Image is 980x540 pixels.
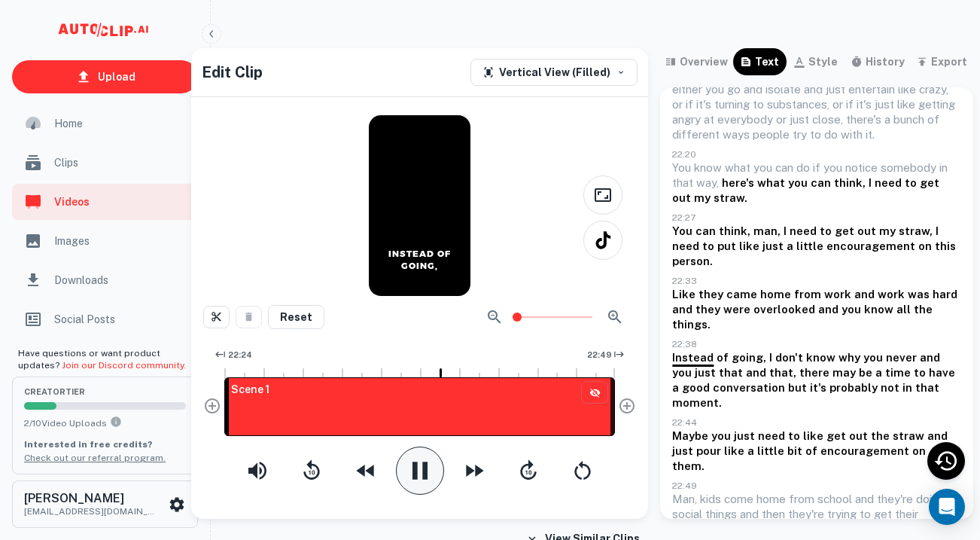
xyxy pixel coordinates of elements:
[54,233,189,249] span: Images
[760,288,791,301] span: home
[918,98,955,111] span: getting
[811,176,831,189] span: can
[817,493,852,505] span: school
[54,194,189,210] span: Videos
[719,224,750,237] span: think,
[717,351,729,364] span: of
[776,113,787,126] span: or
[810,128,821,141] span: to
[482,63,610,81] div: Vertical View (Filled)
[875,98,894,111] span: just
[672,161,691,174] span: You
[12,481,198,527] button: [PERSON_NAME][EMAIL_ADDRESS][DOMAIN_NAME]
[935,239,956,252] span: this
[12,60,198,93] a: Upload
[744,83,762,96] span: and
[747,444,754,457] span: a
[12,184,198,220] div: Videos
[12,301,198,337] a: Social Posts
[860,508,871,520] span: to
[401,260,438,272] p: GOING,
[732,351,766,364] span: going,
[714,191,747,204] span: straw.
[820,224,832,237] span: to
[855,493,874,505] span: and
[796,161,810,174] span: do
[826,429,846,442] span: get
[739,239,759,252] span: like
[110,416,122,428] svg: You can upload 10 videos per month on the creator tier. Upgrade to upload more.
[765,83,801,96] span: isolate
[24,453,166,463] a: Check out our referral program.
[878,288,905,301] span: work
[672,338,961,350] p: 22:38
[769,366,796,379] span: that,
[826,83,845,96] span: just
[714,98,750,111] span: turning
[936,224,939,237] span: I
[846,98,854,111] span: if
[845,161,878,174] span: notice
[875,176,902,189] span: need
[757,176,785,189] span: what
[202,61,263,84] h5: Edit Clip
[875,366,882,379] span: a
[910,48,973,75] button: export
[879,224,896,237] span: my
[794,288,821,301] span: from
[694,161,722,174] span: know
[790,113,809,126] span: just
[896,303,911,316] span: all
[846,113,881,126] span: there's
[583,221,622,260] button: TikTok Preview
[98,69,135,85] p: Upload
[672,303,692,316] span: and
[775,351,803,364] span: don't
[834,176,866,189] span: think,
[849,429,868,442] span: out
[719,366,743,379] span: that
[915,381,939,394] span: that
[682,381,710,394] span: good
[734,429,755,442] span: just
[704,113,714,126] span: at
[927,429,948,442] span: and
[672,191,691,204] span: out
[756,493,786,505] span: home
[717,113,773,126] span: everybody
[208,344,257,366] button: Edit Clip Start Time
[672,275,961,287] p: 22:33
[799,366,829,379] span: there
[914,303,933,316] span: the
[793,128,807,141] span: try
[686,98,693,111] span: if
[806,351,835,364] span: know
[927,113,939,126] span: of
[920,176,939,189] span: get
[12,377,198,474] button: creatorTier2/10Video UploadsYou can upload 10 videos per month on the creator tier. Upgrade to up...
[12,223,198,259] div: Images
[753,161,772,174] span: you
[672,128,720,141] span: different
[54,115,189,132] span: Home
[857,224,876,237] span: out
[672,255,713,267] span: person.
[929,489,965,525] div: Open Intercom Messenger
[700,493,721,505] span: kids
[859,366,872,379] span: be
[672,351,714,364] span: Instead
[869,176,872,189] span: I
[902,381,912,394] span: in
[854,288,875,301] span: and
[24,438,186,451] p: Interested in free credits?
[881,381,899,394] span: not
[672,508,702,520] span: social
[713,381,785,394] span: conversation
[672,429,708,442] span: Maybe
[775,161,793,174] span: can
[933,288,957,301] span: hard
[672,459,705,472] span: them.
[826,239,915,252] span: encouragement
[12,105,198,142] a: Home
